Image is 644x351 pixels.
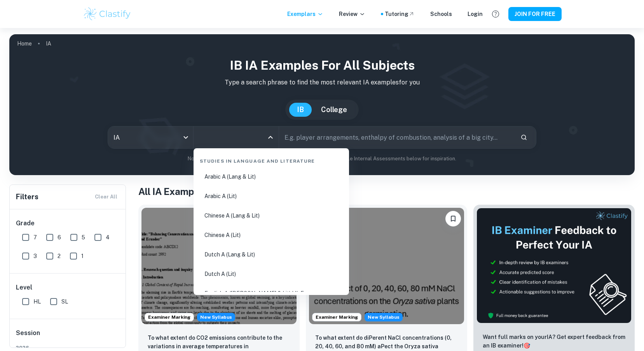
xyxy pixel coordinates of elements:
[145,314,194,321] span: Examiner Marking
[445,211,461,226] button: Please log in to bookmark exemplars
[524,342,530,349] span: 🎯
[83,6,132,22] img: Clastify logo
[430,10,452,18] a: Schools
[197,265,346,283] li: Dutch A (Lit)
[82,233,85,242] span: 5
[33,252,37,260] span: 3
[16,56,628,75] h1: IB IA examples for all subjects
[16,219,120,228] h6: Grade
[197,284,346,302] li: English A ([PERSON_NAME] & Lit) HL Essay
[508,7,562,21] button: JOIN FOR FREE
[16,191,38,202] h6: Filters
[58,252,61,260] span: 2
[197,207,346,225] li: Chinese A (Lang & Lit)
[313,103,355,117] button: College
[141,208,297,324] img: ESS IA example thumbnail: To what extent do CO2 emissions contribu
[197,187,346,205] li: Arabic A (Lit)
[81,252,84,260] span: 1
[197,226,346,244] li: Chinese A (Lit)
[483,333,625,350] p: Want full marks on your IA ? Get expert feedback from an IB examiner!
[287,10,323,18] p: Exemplars
[16,344,120,351] span: 2026
[289,103,312,117] button: IB
[517,131,531,144] button: Search
[279,126,514,148] input: E.g. player arrangements, enthalpy of combustion, analysis of a big city...
[197,151,346,168] div: Studies in Language and Literature
[61,297,68,306] span: SL
[365,313,403,321] span: New Syllabus
[468,10,483,18] a: Login
[33,233,37,242] span: 7
[309,208,464,324] img: ESS IA example thumbnail: To what extent do diPerent NaCl concentr
[106,233,110,242] span: 4
[16,155,628,163] p: Not sure what to search for? You can always look through our example Internal Assessments below f...
[17,38,32,49] a: Home
[9,34,635,175] img: profile cover
[476,208,632,323] img: Thumbnail
[46,39,51,48] p: IA
[197,313,235,321] span: New Syllabus
[108,126,193,148] div: IA
[385,10,415,18] a: Tutoring
[312,314,361,321] span: Examiner Marking
[16,328,120,344] h6: Session
[197,168,346,186] li: Arabic A (Lang & Lit)
[138,184,635,198] h1: All IA Examples
[33,297,41,306] span: HL
[489,7,502,21] button: Help and Feedback
[365,313,403,321] div: Starting from the May 2026 session, the ESS IA requirements have changed. We created this exempla...
[339,10,365,18] p: Review
[265,132,276,143] button: Close
[16,283,120,292] h6: Level
[197,246,346,263] li: Dutch A (Lang & Lit)
[16,78,628,87] p: Type a search phrase to find the most relevant IA examples for you
[58,233,61,242] span: 6
[197,313,235,321] div: Starting from the May 2026 session, the ESS IA requirements have changed. We created this exempla...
